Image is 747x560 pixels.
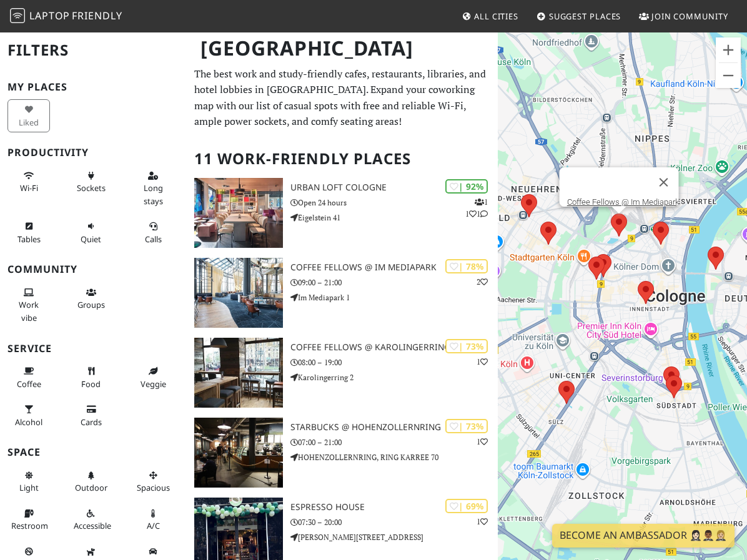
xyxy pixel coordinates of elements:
[190,31,495,66] h1: [GEOGRAPHIC_DATA]
[7,263,179,275] h3: Community
[290,422,498,433] h3: Starbucks @ Hohenzollernring
[194,418,283,488] img: Starbucks @ Hohenzollernring
[147,520,160,531] span: Air conditioned
[7,446,179,458] h3: Space
[290,262,498,273] h3: Coffee Fellows @ Im Mediapark
[648,167,678,197] button: Close
[474,11,518,22] span: All Cities
[445,419,488,433] div: | 73%
[7,361,50,394] button: Coffee
[194,140,490,178] h2: 11 Work-Friendly Places
[70,503,112,536] button: Accessible
[552,524,735,548] a: Become an Ambassador 🤵🏻‍♀️🤵🏾‍♂️🤵🏼‍♀️
[477,516,488,528] p: 1
[445,339,488,353] div: | 73%
[465,196,488,220] p: 1 1 1
[72,9,122,22] span: Friendly
[11,520,48,531] span: Restroom
[566,197,678,207] a: Coffee Fellows @ Im Mediapark
[7,216,50,249] button: Tables
[70,282,112,315] button: Groups
[532,5,626,27] a: Suggest Places
[290,212,498,224] p: Eigelstein 41
[77,182,106,194] span: Power sockets
[290,502,498,513] h3: Espresso House
[187,418,498,488] a: Starbucks @ Hohenzollernring | 73% 1 Starbucks @ Hohenzollernring 07:00 – 21:00 HOHENZOLLERNRING,...
[81,416,102,428] span: Credit cards
[477,356,488,368] p: 1
[77,299,105,310] span: Group tables
[290,516,498,528] p: 07:30 – 20:00
[7,503,50,536] button: Restroom
[145,233,162,245] span: Video/audio calls
[7,165,50,199] button: Wi-Fi
[137,482,170,493] span: Spacious
[70,165,112,199] button: Sockets
[81,233,101,245] span: Quiet
[290,371,498,383] p: Karolingerring 2
[70,216,112,249] button: Quiet
[457,5,523,27] a: All Cities
[651,11,728,22] span: Join Community
[290,531,498,543] p: [PERSON_NAME][STREET_ADDRESS]
[132,465,174,498] button: Spacious
[132,216,174,249] button: Calls
[290,197,498,209] p: Open 24 hours
[132,503,174,536] button: A/C
[445,259,488,273] div: | 78%
[29,9,70,22] span: Laptop
[17,233,41,245] span: Work-friendly tables
[7,343,179,355] h3: Service
[194,258,283,328] img: Coffee Fellows @ Im Mediapark
[10,8,25,23] img: LaptopFriendly
[70,399,112,432] button: Cards
[132,361,174,394] button: Veggie
[19,299,39,323] span: People working
[187,338,498,408] a: Coffee Fellows @ Karolingerring | 73% 1 Coffee Fellows @ Karolingerring 08:00 – 19:00 Karolingerr...
[187,178,498,248] a: URBAN LOFT Cologne | 92% 111 URBAN LOFT Cologne Open 24 hours Eigelstein 41
[445,499,488,513] div: | 69%
[81,378,101,390] span: Food
[290,277,498,288] p: 09:00 – 21:00
[477,276,488,288] p: 2
[144,182,163,206] span: Long stays
[194,178,283,248] img: URBAN LOFT Cologne
[445,179,488,194] div: | 92%
[290,182,498,193] h3: URBAN LOFT Cologne
[549,11,621,22] span: Suggest Places
[7,147,179,159] h3: Productivity
[7,282,50,328] button: Work vibe
[141,378,166,390] span: Veggie
[132,165,174,211] button: Long stays
[15,416,42,428] span: Alcohol
[290,451,498,463] p: HOHENZOLLERNRING, RING KARREE 70
[19,482,39,493] span: Natural light
[7,465,50,498] button: Light
[7,31,179,69] h2: Filters
[70,361,112,394] button: Food
[7,81,179,93] h3: My Places
[634,5,733,27] a: Join Community
[74,520,111,531] span: Accessible
[716,37,741,62] button: Zoom in
[10,6,122,27] a: LaptopFriendly LaptopFriendly
[290,436,498,448] p: 07:00 – 21:00
[194,66,490,130] p: The best work and study-friendly cafes, restaurants, libraries, and hotel lobbies in [GEOGRAPHIC_...
[194,338,283,408] img: Coffee Fellows @ Karolingerring
[290,356,498,368] p: 08:00 – 19:00
[477,436,488,448] p: 1
[20,182,38,194] span: Stable Wi-Fi
[290,342,498,353] h3: Coffee Fellows @ Karolingerring
[187,258,498,328] a: Coffee Fellows @ Im Mediapark | 78% 2 Coffee Fellows @ Im Mediapark 09:00 – 21:00 Im Mediapark 1
[75,482,107,493] span: Outdoor area
[290,292,498,303] p: Im Mediapark 1
[716,63,741,88] button: Zoom out
[70,465,112,498] button: Outdoor
[17,378,41,390] span: Coffee
[7,399,50,432] button: Alcohol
